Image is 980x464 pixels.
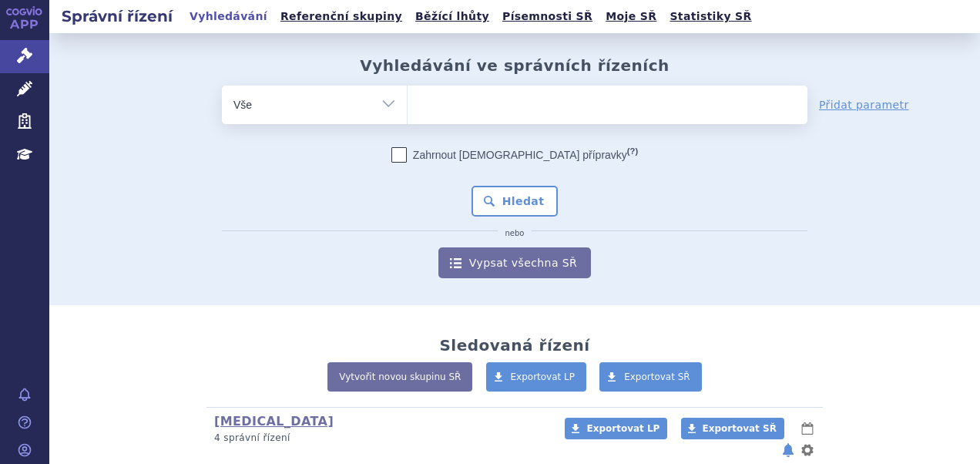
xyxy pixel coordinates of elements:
a: Přidat parametr [819,97,909,113]
a: Písemnosti SŘ [498,6,597,27]
button: notifikace [780,441,796,459]
a: Exportovat LP [565,418,667,439]
button: nastavení [800,441,815,459]
a: Vypsat všechna SŘ [438,247,591,278]
i: nebo [498,229,532,238]
label: Zahrnout [DEMOGRAPHIC_DATA] přípravky [391,147,638,163]
abbr: (?) [627,146,638,156]
span: Exportovat LP [586,423,659,434]
h2: Správní řízení [49,5,185,27]
span: Exportovat SŘ [703,423,777,434]
a: Moje SŘ [601,6,661,27]
p: 4 správní řízení [214,432,545,445]
a: Referenční skupiny [276,6,407,27]
a: Vyhledávání [185,6,272,27]
span: Exportovat LP [511,372,576,382]
a: Exportovat SŘ [681,418,784,439]
button: lhůty [800,419,815,438]
a: Exportovat LP [486,362,587,392]
span: Exportovat SŘ [624,372,690,382]
a: Vytvořit novou skupinu SŘ [327,362,472,392]
h2: Vyhledávání ve správních řízeních [360,56,670,75]
a: Exportovat SŘ [599,362,702,392]
a: [MEDICAL_DATA] [214,414,334,429]
button: Hledat [472,186,559,217]
a: Běžící lhůty [411,6,494,27]
a: Statistiky SŘ [665,6,756,27]
h2: Sledovaná řízení [439,336,589,355]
